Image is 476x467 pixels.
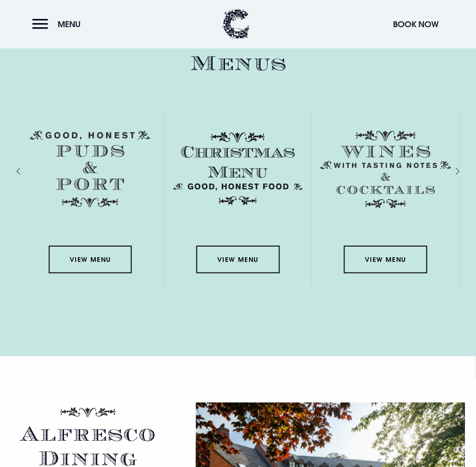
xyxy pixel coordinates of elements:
[320,130,452,208] img: Menu wines
[48,246,131,273] a: View Menu
[58,19,81,30] span: Menu
[24,164,32,177] div: Previous slide
[170,130,306,207] img: Christmas Menu SVG
[388,14,444,34] button: Book Now
[444,164,452,177] div: Next slide
[344,246,427,273] a: View Menu
[17,52,459,76] h2: Menus
[196,246,280,273] a: View Menu
[222,9,250,39] img: Clandeboye Lodge
[32,14,85,34] button: Menu
[30,130,151,208] img: Menu puds and port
